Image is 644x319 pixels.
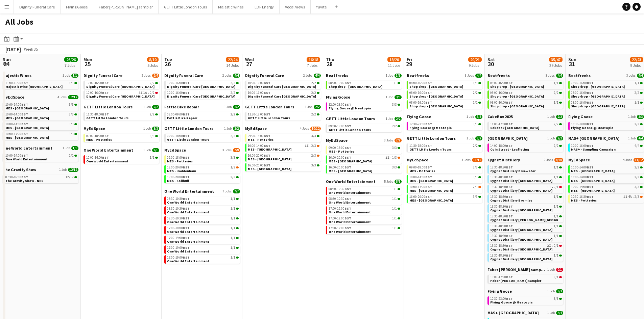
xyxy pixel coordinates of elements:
[407,73,482,114] div: Beatfreeks3 Jobs4/408:00-16:00BST1/1Shop drop - [GEOGRAPHIC_DATA]08:00-16:00BST2/2Shop drop - [GE...
[409,104,463,108] span: Shop drop - Newcastle Upon Tyne
[407,114,431,119] span: Flying Goose
[407,73,429,78] span: Beatfreeks
[475,115,482,119] span: 3/3
[571,104,625,108] span: Shop drop - Newcastle Upon Tyne
[384,138,393,142] span: 3 Jobs
[245,73,284,78] span: Dignity Funeral Care
[326,138,402,143] a: MyEdSpace3 Jobs7/9
[554,101,558,104] span: 1/1
[167,112,239,120] a: 06:00-09:00BST2/2Fettle Bike Repair
[231,81,235,85] span: 2/2
[571,81,643,88] a: 08:00-16:00BST1/1Shop drop - [GEOGRAPHIC_DATA]
[490,81,513,85] span: 08:00-16:00
[5,81,28,85] span: 11:00-15:00
[395,117,402,121] span: 2/2
[5,102,77,110] a: 10:00-14:00BST3/3MES - [GEOGRAPHIC_DATA]
[86,113,109,116] span: 11:30-18:00
[84,73,159,78] a: Dignity Funeral Care2 Jobs2/4
[490,81,562,88] a: 08:00-16:00BST1/1Shop drop - [GEOGRAPHIC_DATA]
[5,103,28,106] span: 10:00-14:00
[425,122,432,126] span: BST
[213,0,249,14] button: Majestic Wines
[314,74,321,78] span: 4/4
[248,94,316,99] span: Dignity Funeral Care Southampton
[84,73,159,104] div: Dignity Funeral Care2 Jobs2/410:00-16:00BST2/2Dignity Funeral Care [GEOGRAPHIC_DATA]10:00-16:00BS...
[164,126,240,131] a: GETT Little London Tours1 Job2/2
[167,90,239,98] a: 10:00-16:00BST2/2Dignity Funeral Care [GEOGRAPHIC_DATA]
[554,81,558,85] span: 1/1
[264,112,270,116] span: BST
[409,91,432,95] span: 08:00-16:00
[164,126,213,131] span: GETT Little London Tours
[329,81,400,88] a: 08:00-16:00BST1/1Shop drop - [GEOGRAPHIC_DATA]
[245,126,321,131] a: MyEdSpace4 Jobs10/12
[21,132,28,136] span: BST
[547,136,555,140] span: 1 Job
[152,127,159,131] span: 3/3
[475,136,482,140] span: 2/2
[425,81,432,85] span: BST
[326,95,402,116] div: Flying Goose1 Job3/312:00-23:00BST3/3Flying Goose @ Meatopia
[506,100,513,105] span: BST
[139,91,143,95] span: 3I
[245,126,267,131] span: MyEdSpace
[84,126,105,131] span: MyEdSpace
[556,74,563,78] span: 4/4
[635,81,639,85] span: 1/1
[407,136,482,141] a: GETT Little London Tours1 Job2/2
[392,125,397,128] span: 2/2
[571,123,594,126] span: 10:30-19:00
[329,125,351,128] span: 09:00-18:00
[568,73,644,78] a: Beatfreeks3 Jobs4/4
[487,114,513,119] span: CakeBox 2025
[3,73,78,95] div: Majestic Wines1 Job1/111:00-15:00BST1/1Majestic Wine [GEOGRAPHIC_DATA]
[487,73,510,78] span: Beatfreeks
[102,81,109,85] span: BST
[183,81,190,85] span: BST
[329,106,371,110] span: Flying Goose @ Meatopia
[506,81,513,85] span: BST
[587,143,594,148] span: BST
[21,112,28,116] span: BST
[554,91,558,95] span: 2/2
[167,134,239,141] a: 09:00-18:00BST2/2GETT Little London Tours
[164,73,240,104] div: Dignity Funeral Care2 Jobs4/410:00-16:00BST2/2Dignity Funeral Care [GEOGRAPHIC_DATA]10:00-16:00BS...
[407,73,482,78] a: Beatfreeks3 Jobs4/4
[635,123,639,126] span: 3/3
[249,0,280,14] button: EDF Energy
[3,95,24,100] span: MyEdSpace
[473,91,478,95] span: 2/2
[490,91,513,95] span: 08:00-16:00
[86,81,109,85] span: 10:00-16:00
[311,81,316,85] span: 2/2
[571,91,594,95] span: 08:00-16:00
[5,116,49,120] span: MES - Coventry
[409,81,432,85] span: 08:00-16:00
[326,95,402,100] a: Flying Goose1 Job3/3
[231,134,235,138] span: 2/2
[409,84,463,89] span: Shop drop - Bradford
[69,103,74,106] span: 3/3
[86,91,109,95] span: 10:00-16:00
[326,73,402,95] div: Beatfreeks1 Job1/108:00-16:00BST1/1Shop drop - [GEOGRAPHIC_DATA]
[311,0,332,14] button: Yuvite
[167,84,235,89] span: Dignity Funeral Care Aberdeen
[5,126,49,130] span: MES - KingstonTown Centre
[61,0,93,14] button: Flying Goose
[626,74,636,78] span: 3 Jobs
[231,113,235,116] span: 2/2
[143,127,151,131] span: 1 Job
[587,100,594,105] span: BST
[167,116,197,120] span: Fettle Bike Repair
[556,136,563,140] span: 2/2
[386,95,393,99] span: 1 Job
[568,136,644,141] a: MAS+ [GEOGRAPHIC_DATA]1 Job4/4
[311,91,316,95] span: 2/2
[86,91,158,95] div: •
[5,132,77,139] a: 10:00-17:00BST3/3MES - [GEOGRAPHIC_DATA]
[5,106,49,110] span: MES - Camberley Town Centre
[69,81,74,85] span: 1/1
[326,73,402,78] a: Beatfreeks1 Job1/1
[224,127,232,131] span: 1 Job
[490,104,544,108] span: Shop drop - Newcastle Upon Tyne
